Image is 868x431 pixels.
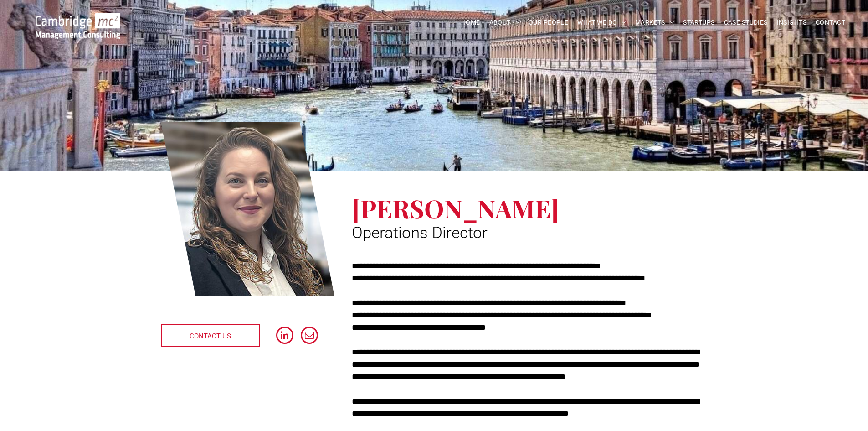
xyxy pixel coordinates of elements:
a: OUR PEOPLE [524,16,573,30]
a: CONTACT [811,16,850,30]
a: STARTUPS [678,16,719,30]
a: CASE STUDIES [719,16,772,30]
a: HOME [457,16,485,30]
a: WHAT WE DO [573,16,631,30]
a: MARKETS [631,16,678,30]
a: linkedin [276,327,293,346]
span: CONTACT US [190,325,231,348]
span: [PERSON_NAME] [352,191,559,225]
img: Go to Homepage [36,13,120,39]
a: ABOUT [485,16,524,30]
a: CONTACT US [161,324,260,347]
a: INSIGHTS [772,16,811,30]
span: Operations Director [352,223,488,242]
a: email [301,327,318,346]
